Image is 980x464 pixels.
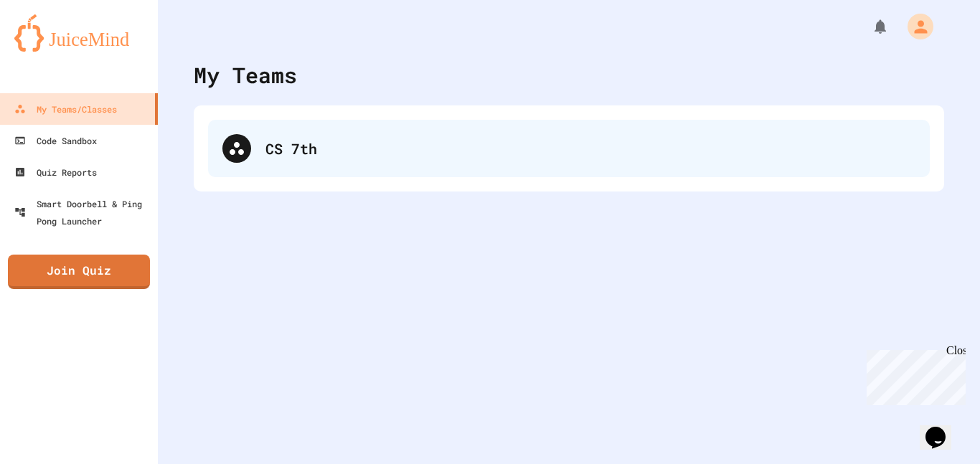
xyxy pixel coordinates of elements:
[14,164,97,181] div: Quiz Reports
[892,10,937,43] div: My Account
[8,255,150,289] a: Join Quiz
[6,6,99,91] div: Chat with us now!Close
[920,407,966,450] iframe: chat widget
[14,195,152,229] div: Smart Doorbell & Ping Pong Launcher
[14,100,117,118] div: My Teams/Classes
[845,14,892,39] div: My Notifications
[14,132,97,149] div: Code Sandbox
[194,59,297,91] div: My Teams
[861,344,966,405] iframe: chat widget
[208,120,930,177] div: CS 7th
[265,138,915,159] div: CS 7th
[14,14,143,52] img: logo-orange.svg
